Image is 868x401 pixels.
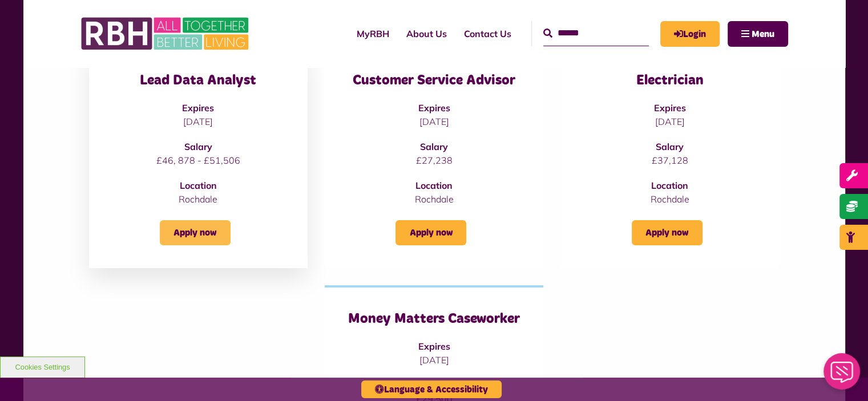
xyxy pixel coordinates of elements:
[348,353,520,367] p: [DATE]
[348,115,520,128] p: [DATE]
[415,180,453,191] strong: Location
[112,115,285,128] p: [DATE]
[112,192,285,206] p: Rochdale
[361,380,502,398] button: Language & Accessibility
[182,102,214,114] strong: Expires
[348,310,520,328] h3: Money Matters Caseworker
[752,30,774,39] span: Menu
[420,141,448,152] strong: Salary
[160,220,231,245] a: Apply now
[583,115,756,128] p: [DATE]
[398,18,455,49] a: About Us
[817,350,868,401] iframe: Netcall Web Assistant for live chat
[583,72,756,90] h3: Electrician
[348,192,520,206] p: Rochdale
[348,153,520,167] p: £27,238
[632,220,703,245] a: Apply now
[348,72,520,90] h3: Customer Service Advisor
[112,153,285,167] p: £46, 878 - £51,506
[418,341,450,352] strong: Expires
[395,220,466,245] a: Apply now
[80,11,252,56] img: RBH
[418,102,450,114] strong: Expires
[348,18,398,49] a: MyRBH
[112,72,285,90] h3: Lead Data Analyst
[656,141,684,152] strong: Salary
[651,180,688,191] strong: Location
[660,21,720,47] a: MyRBH
[583,192,756,206] p: Rochdale
[184,141,212,152] strong: Salary
[455,18,520,49] a: Contact Us
[543,21,649,46] input: Search
[654,102,686,114] strong: Expires
[583,153,756,167] p: £37,128
[728,21,788,47] button: Navigation
[180,180,217,191] strong: Location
